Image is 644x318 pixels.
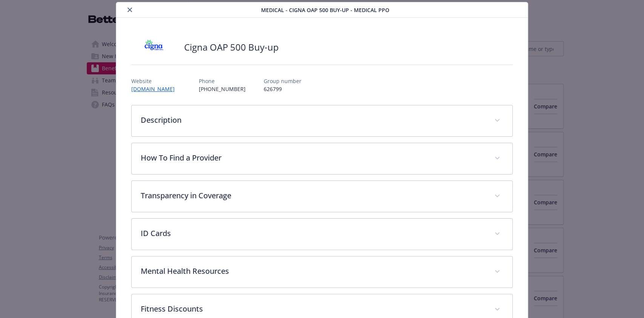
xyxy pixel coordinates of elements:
p: [PHONE_NUMBER] [199,85,246,93]
p: 626799 [264,85,301,93]
span: Medical - Cigna OAP 500 Buy-up - Medical PPO [261,6,389,14]
p: Fitness Discounts [141,303,485,315]
div: How To Find a Provider [132,143,512,174]
p: Description [141,114,485,126]
div: Description [132,105,512,136]
p: Group number [264,77,301,85]
p: How To Find a Provider [141,152,485,164]
div: ID Cards [132,219,512,250]
div: Mental Health Resources [132,256,512,287]
p: Phone [199,77,246,85]
p: Transparency in Coverage [141,190,485,201]
p: ID Cards [141,228,485,239]
p: Website [131,77,181,85]
div: Transparency in Coverage [132,181,512,212]
h2: Cigna OAP 500 Buy-up [184,41,279,54]
a: [DOMAIN_NAME] [131,85,181,93]
img: CIGNA [131,36,177,59]
button: close [125,5,134,14]
p: Mental Health Resources [141,266,485,277]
